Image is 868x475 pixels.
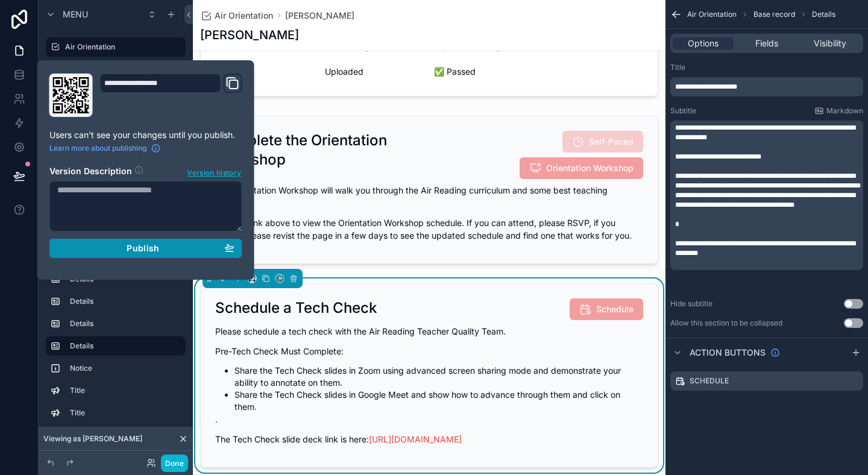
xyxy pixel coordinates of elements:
button: Done [161,455,188,472]
a: Markdown [814,106,863,116]
a: Air Orientation [200,10,273,22]
span: Menu [63,8,88,20]
span: Markdown [826,106,863,116]
button: Version history [186,165,242,178]
h2: Version Description [49,165,132,178]
span: Viewing as [PERSON_NAME] [43,434,142,444]
label: Title [670,63,685,72]
span: Base record [753,10,795,19]
label: Title [70,386,181,395]
p: Users can't see your changes until you publish. [49,129,242,141]
p: Please schedule a tech check with the Air Reading Teacher Quality Team. [215,325,643,338]
label: Details [70,319,181,329]
h2: Schedule a Tech Check [215,298,377,318]
a: [URL][DOMAIN_NAME] [369,434,462,444]
span: Air Orientation [687,10,737,19]
span: Version history [187,166,241,178]
a: Learn more about publishing [49,143,161,153]
p: . [215,413,643,426]
label: Schedule [690,376,729,386]
label: Hide subtitle [670,299,712,309]
p: Pre-Tech Check Must Complete: [215,345,643,357]
p: The Tech Check slide deck link is here: [215,433,643,445]
div: scrollable content [670,77,863,96]
button: Publish [49,239,242,258]
a: [PERSON_NAME] [285,10,354,22]
div: Domain and Custom Link [100,74,242,117]
label: Air Orientation [65,42,178,52]
h1: [PERSON_NAME] [200,27,299,43]
span: Details [812,10,835,19]
span: Visibility [814,37,846,49]
label: Notice [70,363,181,373]
label: Details [70,297,181,306]
span: Learn more about publishing [49,143,146,153]
li: Share the Tech Check slides in Zoom using advanced screen sharing mode and demonstrate your abili... [234,365,643,389]
a: Air Orientation [46,37,186,57]
label: Title [70,408,181,418]
div: scrollable content [39,242,193,432]
label: Subtitle [670,106,696,116]
span: Fields [755,37,778,49]
label: Allow this section to be collapsed [670,318,782,328]
span: Action buttons [690,347,766,359]
span: Options [688,37,719,49]
span: Air Orientation [215,10,273,22]
label: Details [70,341,176,351]
li: Share the Tech Check slides in Google Meet and show how to advance through them and click on them. [234,389,643,413]
div: scrollable content [670,121,863,270]
span: Publish [127,243,159,254]
a: Create a Teacher Demo [60,59,186,78]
